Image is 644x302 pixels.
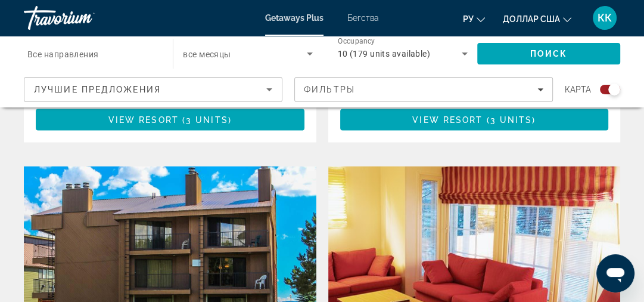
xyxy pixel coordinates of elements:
mat-select: Sort by [34,82,272,97]
span: Все направления [27,50,99,59]
font: доллар США [503,14,560,24]
a: Бегства [347,13,379,23]
font: ру [463,14,474,24]
span: Поиск [530,49,568,58]
button: View Resort(3 units) [36,109,304,131]
span: карта [565,81,591,98]
font: КК [598,11,612,24]
span: 3 units [186,115,228,125]
button: Filters [294,77,553,102]
button: View Resort(3 units) [340,109,609,131]
a: Травориум [24,2,143,33]
button: Изменить язык [463,10,485,27]
span: View Resort [108,115,179,125]
span: Лучшие предложения [34,85,161,94]
span: ( ) [483,115,536,125]
button: Изменить валюту [503,10,571,27]
input: Select destination [27,47,157,61]
span: ( ) [179,115,232,125]
span: 3 units [490,115,533,125]
span: Фильтры [304,85,355,94]
button: Меню пользователя [589,5,620,30]
span: View Resort [412,115,483,125]
button: Search [477,43,620,64]
span: Occupancy [338,37,375,45]
a: Getaways Plus [265,13,323,23]
span: все месяцы [183,50,231,59]
iframe: Кнопка запуска окна обмена сообщениями [596,254,634,292]
span: 10 (179 units available) [338,49,431,58]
